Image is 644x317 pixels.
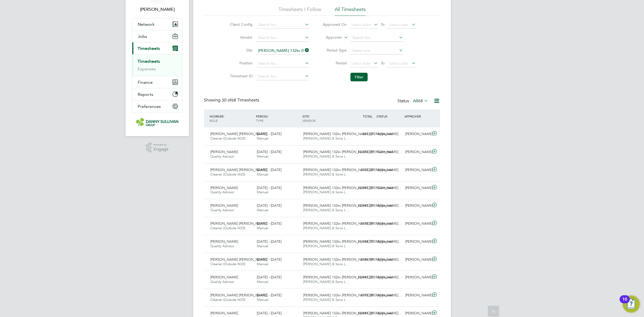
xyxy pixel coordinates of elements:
[138,22,155,27] span: Network
[210,297,245,302] span: Cleaner (Outside M25)
[303,132,402,136] span: [PERSON_NAME] 132kv [PERSON_NAME] [PERSON_NAME]…
[257,208,268,212] span: Manual
[323,61,347,65] label: Period
[210,185,238,190] span: [PERSON_NAME]
[268,114,269,118] span: /
[375,130,403,139] div: Approved
[210,203,238,208] span: [PERSON_NAME]
[303,244,349,248] span: [PERSON_NAME] & Sons L…
[222,97,259,103] span: 68 Timesheets
[132,100,182,112] button: Preferences
[303,150,402,154] span: [PERSON_NAME] 132kv [PERSON_NAME] [PERSON_NAME]…
[210,154,234,159] span: Quality Advisor
[257,190,268,194] span: Manual
[210,311,238,315] span: [PERSON_NAME]
[210,279,234,284] span: Quality Advisor
[210,167,267,172] span: [PERSON_NAME] [PERSON_NAME]
[303,172,349,177] span: [PERSON_NAME] & Sons L…
[403,111,431,121] div: APPROVER
[228,48,253,53] label: Site
[309,114,310,118] span: /
[257,150,281,154] span: [DATE] - [DATE]
[138,66,156,71] a: Expenses
[375,273,403,282] div: Approved
[303,297,349,302] span: [PERSON_NAME] & Sons L…
[403,166,431,174] div: [PERSON_NAME]
[256,73,309,80] input: Search for...
[132,88,182,100] button: Reports
[403,255,431,264] div: [PERSON_NAME]
[303,185,402,190] span: [PERSON_NAME] 132kv [PERSON_NAME] [PERSON_NAME]…
[257,136,268,141] span: Manual
[347,166,375,174] div: £123.24
[257,132,281,136] span: [DATE] - [DATE]
[351,22,371,27] span: Select date
[210,221,267,226] span: [PERSON_NAME] [PERSON_NAME]
[350,47,403,54] input: Select one
[375,111,403,121] div: STATUS
[303,190,349,194] span: [PERSON_NAME] & Sons L…
[351,61,371,66] span: Select date
[303,293,402,297] span: [PERSON_NAME] 132kv [PERSON_NAME] [PERSON_NAME]…
[210,244,234,248] span: Quality Advisor
[210,150,238,154] span: [PERSON_NAME]
[210,132,267,136] span: [PERSON_NAME] [PERSON_NAME]
[303,167,402,172] span: [PERSON_NAME] 132kv [PERSON_NAME] [PERSON_NAME]…
[323,22,347,27] label: Approved On
[138,59,160,64] a: Timesheets
[222,97,231,103] span: 30 of
[132,54,182,76] div: Timesheets
[228,74,253,78] label: Timesheet ID
[210,208,234,212] span: Quality Advisor
[132,18,182,30] button: Network
[256,47,309,54] input: Search for...
[347,255,375,264] div: £146.94
[210,190,234,194] span: Quality Advisor
[210,239,238,244] span: [PERSON_NAME]
[379,60,386,67] span: To
[303,136,349,141] span: [PERSON_NAME] & Sons L…
[138,46,160,51] span: Timesheets
[303,221,402,226] span: [PERSON_NAME] 132kv [PERSON_NAME] [PERSON_NAME]…
[210,293,267,297] span: [PERSON_NAME] [PERSON_NAME]
[257,226,268,230] span: Manual
[279,6,321,16] li: Timesheets I Follow
[375,166,403,174] div: Approved
[223,114,224,118] span: /
[210,172,245,177] span: Cleaner (Outside M25)
[146,143,169,153] a: Powered byEngage
[256,60,309,67] input: Search for...
[303,154,349,159] span: [PERSON_NAME] & Sons L…
[256,34,309,42] input: Search for...
[303,279,349,284] span: [PERSON_NAME] & Sons L…
[210,257,267,262] span: [PERSON_NAME] [PERSON_NAME]
[350,34,403,42] input: Search for...
[389,22,408,27] span: Select date
[403,184,431,192] div: [PERSON_NAME]
[256,21,309,29] input: Search for...
[228,22,253,27] label: Client Config
[375,184,403,192] div: Submitted
[257,279,268,284] span: Manual
[257,172,268,177] span: Manual
[347,130,375,139] div: £61.62
[303,226,349,230] span: [PERSON_NAME] & Sons L…
[375,219,403,228] div: Approved
[210,118,218,123] span: ROLE
[303,208,349,212] span: [PERSON_NAME] & Sons L…
[413,98,428,104] label: All
[153,147,169,152] span: Engage
[303,257,402,262] span: [PERSON_NAME] 132kv [PERSON_NAME] [PERSON_NAME]…
[257,311,281,315] span: [DATE] - [DATE]
[257,203,281,208] span: [DATE] - [DATE]
[255,111,301,125] div: PERIOD
[347,201,375,210] div: £2,941.25
[323,48,347,53] label: Period Type
[204,97,260,103] div: Showing
[132,6,182,13] span: Katie Holland
[403,237,431,246] div: [PERSON_NAME]
[136,118,178,126] img: dannysullivan-logo-retina.png
[375,148,403,156] div: Submitted
[208,111,255,125] div: WORKER
[347,291,375,300] div: £175.38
